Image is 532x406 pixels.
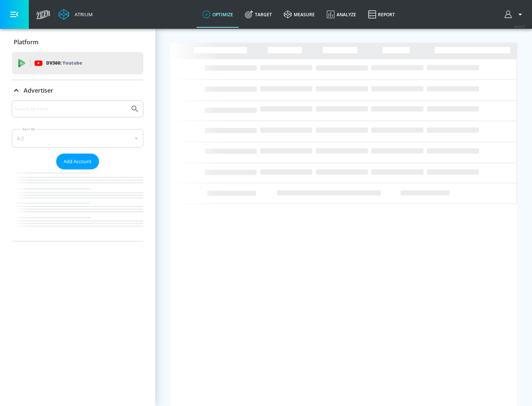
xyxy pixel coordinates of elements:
div: Advertiser [12,80,143,101]
a: Atrium [58,9,93,20]
a: Report [362,1,401,28]
nav: list of Advertiser [12,169,143,241]
a: Target [239,1,278,28]
a: measure [278,1,321,28]
div: Platform [12,32,143,52]
p: Youtube [62,59,82,67]
a: Analyze [321,1,362,28]
button: Add Account [56,154,99,169]
input: Search by name [15,104,127,114]
div: Advertiser [12,100,143,241]
label: Sort By [21,127,37,131]
div: A-Z [12,129,143,148]
p: Advertiser [24,86,53,94]
div: Atrium [72,11,93,18]
a: optimize [197,1,239,28]
span: Add Account [64,157,92,166]
p: DV360: [46,59,82,67]
div: DV360: Youtube [12,52,143,74]
span: v 4.32.0 [514,24,525,28]
p: Platform [14,38,38,46]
